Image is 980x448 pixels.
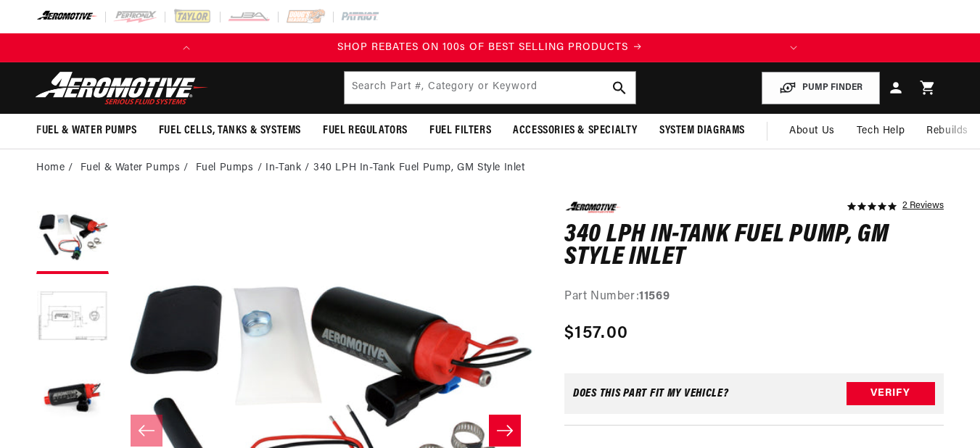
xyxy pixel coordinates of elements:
button: PUMP FINDER [762,72,880,104]
span: Accessories & Specialty [513,123,638,138]
span: Fuel Filters [429,123,491,138]
strong: 11569 [639,291,670,302]
button: Verify [847,382,935,405]
div: Part Number: [564,288,944,307]
summary: Fuel Filters [419,114,502,148]
summary: Accessories & Specialty [502,114,648,148]
span: System Diagrams [659,123,745,138]
a: Fuel & Water Pumps [81,160,181,176]
button: Translation missing: en.sections.announcements.previous_announcement [172,33,201,62]
summary: System Diagrams [648,114,756,148]
h1: 340 LPH In-Tank Fuel Pump, GM Style Inlet [564,224,944,270]
span: Fuel Cells, Tanks & Systems [159,123,301,138]
span: $157.00 [564,320,628,347]
button: Translation missing: en.sections.announcements.next_announcement [779,33,808,62]
button: search button [604,72,635,104]
button: Slide right [489,415,521,447]
span: SHOP REBATES ON 100s OF BEST SELLING PRODUCTS [337,42,628,53]
img: Aeromotive [31,71,213,105]
summary: Fuel Regulators [312,114,419,148]
span: Rebuilds [926,123,968,139]
nav: breadcrumbs [36,160,944,176]
button: Load image 1 in gallery view [36,202,109,274]
button: Load image 3 in gallery view [36,361,109,434]
button: Slide left [131,415,162,447]
input: Search by Part Number, Category or Keyword [345,72,636,104]
li: 340 LPH In-Tank Fuel Pump, GM Style Inlet [313,160,525,176]
span: Fuel & Water Pumps [36,123,137,138]
a: Home [36,160,65,176]
span: Tech Help [857,123,905,139]
summary: Fuel Cells, Tanks & Systems [148,114,312,148]
summary: Fuel & Water Pumps [25,114,148,148]
a: Fuel Pumps [196,160,254,176]
li: In-Tank [265,160,313,176]
span: About Us [789,125,835,136]
summary: Rebuilds [915,114,979,149]
div: Announcement [201,40,779,56]
div: 1 of 2 [201,40,779,56]
div: Does This part fit My vehicle? [573,388,729,399]
span: Fuel Regulators [323,123,408,138]
a: 2 reviews [902,202,944,212]
summary: Tech Help [846,114,915,149]
button: Load image 2 in gallery view [36,281,109,354]
a: About Us [778,114,846,149]
a: SHOP REBATES ON 100s OF BEST SELLING PRODUCTS [201,40,779,56]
